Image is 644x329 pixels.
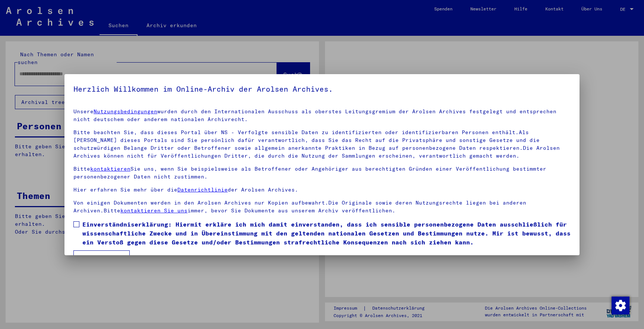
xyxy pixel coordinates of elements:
h5: Herzlich Willkommen im Online-Archiv der Arolsen Archives. [73,83,571,95]
p: Bitte beachten Sie, dass dieses Portal über NS - Verfolgte sensible Daten zu identifizierten oder... [73,129,571,160]
p: Hier erfahren Sie mehr über die der Arolsen Archives. [73,186,571,194]
span: Einverständniserklärung: Hiermit erkläre ich mich damit einverstanden, dass ich sensible personen... [82,220,571,247]
a: kontaktieren Sie uns [120,207,187,214]
a: Datenrichtlinie [177,186,228,193]
a: kontaktieren [90,165,130,172]
img: Zustimmung ändern [612,297,629,314]
p: Von einigen Dokumenten werden in den Arolsen Archives nur Kopien aufbewahrt.Die Originale sowie d... [73,199,571,215]
p: Bitte Sie uns, wenn Sie beispielsweise als Betroffener oder Angehöriger aus berechtigten Gründen ... [73,165,571,181]
div: Zustimmung ändern [611,296,629,314]
button: Ich stimme zu [73,250,130,265]
a: Nutzungsbedingungen [94,108,157,115]
p: Unsere wurden durch den Internationalen Ausschuss als oberstes Leitungsgremium der Arolsen Archiv... [73,108,571,123]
